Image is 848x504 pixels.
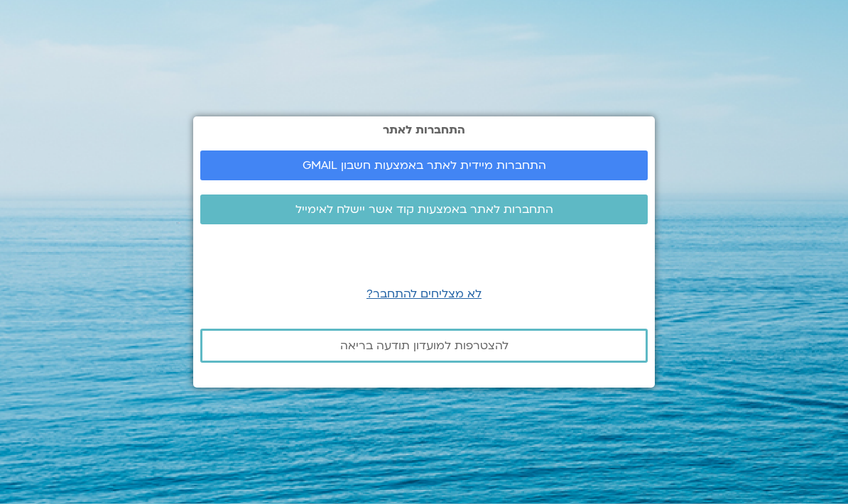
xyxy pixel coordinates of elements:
[303,159,546,172] span: התחברות מיידית לאתר באמצעות חשבון GMAIL
[295,203,553,216] span: התחברות לאתר באמצעות קוד אשר יישלח לאימייל
[200,195,648,224] a: התחברות לאתר באמצעות קוד אשר יישלח לאימייל
[340,339,509,352] span: להצטרפות למועדון תודעה בריאה
[366,286,482,302] a: לא מצליחים להתחבר?
[200,329,648,363] a: להצטרפות למועדון תודעה בריאה
[200,124,648,136] h2: התחברות לאתר
[200,150,648,180] a: התחברות מיידית לאתר באמצעות חשבון GMAIL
